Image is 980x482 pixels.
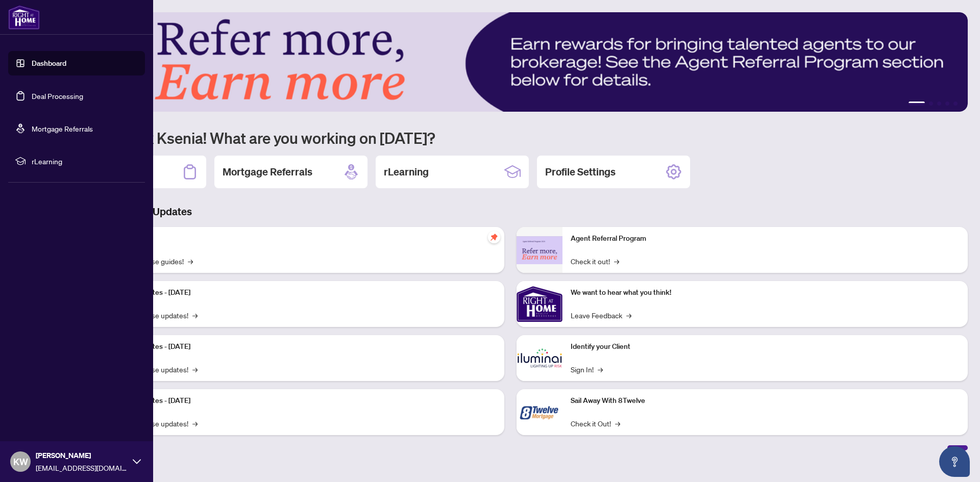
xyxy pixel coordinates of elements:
span: → [598,364,603,375]
span: [EMAIL_ADDRESS][DOMAIN_NAME] [36,462,128,473]
a: Check it out!→ [571,256,619,267]
a: Sign In!→ [571,364,603,375]
span: → [192,364,198,375]
button: 1 [909,102,925,106]
h3: Brokerage & Industry Updates [53,205,968,219]
img: Agent Referral Program [517,236,562,264]
h2: Mortgage Referrals [223,165,312,179]
a: Deal Processing [32,91,83,100]
p: Platform Updates - [DATE] [107,395,496,407]
img: Slide 0 [53,12,968,112]
p: Identify your Client [571,341,960,352]
p: Platform Updates - [DATE] [107,341,496,352]
span: [PERSON_NAME] [36,450,128,461]
span: → [614,256,619,267]
a: Dashboard [32,59,66,68]
button: Open asap [939,446,970,477]
button: 2 [929,102,933,106]
p: Agent Referral Program [571,233,960,244]
span: pushpin [488,231,500,243]
button: 3 [937,102,941,106]
h2: rLearning [384,165,429,179]
h1: Welcome back Ksenia! What are you working on [DATE]? [53,128,968,147]
span: → [192,310,198,321]
img: Identify your Client [517,335,562,381]
h2: Profile Settings [545,165,616,179]
p: We want to hear what you think! [571,287,960,298]
span: KW [13,454,28,469]
p: Platform Updates - [DATE] [107,287,496,298]
a: Check it Out!→ [571,418,620,429]
a: Leave Feedback→ [571,310,631,321]
a: Mortgage Referrals [32,124,93,133]
span: → [615,418,620,429]
span: → [192,418,198,429]
span: → [626,310,631,321]
img: logo [8,5,40,30]
p: Self-Help [107,233,496,244]
img: Sail Away With 8Twelve [517,389,562,435]
button: 5 [953,102,958,106]
img: We want to hear what you think! [517,281,562,327]
span: → [188,256,193,267]
button: 4 [945,102,949,106]
span: rLearning [32,156,138,167]
p: Sail Away With 8Twelve [571,395,960,407]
